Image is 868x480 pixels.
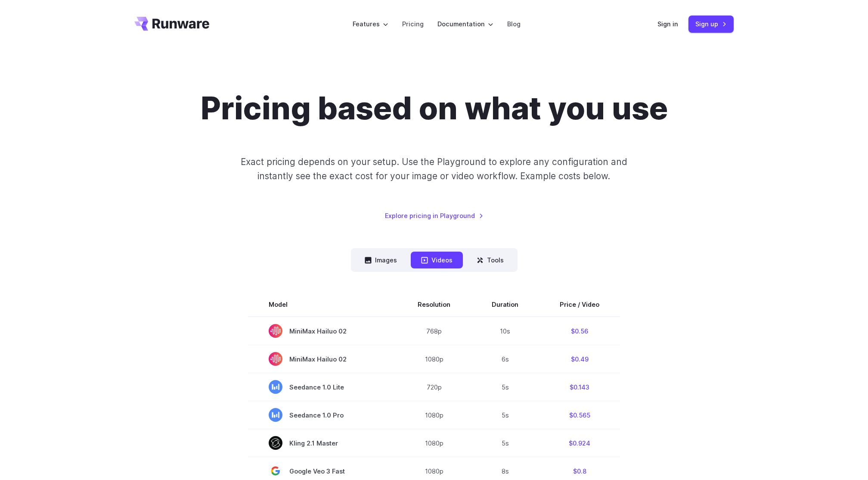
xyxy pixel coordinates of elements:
[466,252,514,268] button: Tools
[471,401,539,429] td: 5s
[201,90,668,127] h1: Pricing based on what you use
[411,252,463,268] button: Videos
[397,317,471,345] td: 768p
[471,317,539,345] td: 10s
[248,293,397,317] th: Model
[437,19,493,29] label: Documentation
[269,464,376,478] span: Google Veo 3 Fast
[539,317,620,345] td: $0.56
[269,408,376,422] span: Seedance 1.0 Pro
[539,401,620,429] td: $0.565
[507,19,521,29] a: Blog
[471,373,539,401] td: 5s
[539,429,620,457] td: $0.924
[269,324,376,338] span: MiniMax Hailuo 02
[397,401,471,429] td: 1080p
[539,293,620,317] th: Price / Video
[402,19,424,29] a: Pricing
[224,155,644,184] p: Exact pricing depends on your setup. Use the Playground to explore any configuration and instantl...
[397,373,471,401] td: 720p
[354,252,407,268] button: Images
[397,293,471,317] th: Resolution
[471,345,539,373] td: 6s
[353,19,388,29] label: Features
[269,352,376,366] span: MiniMax Hailuo 02
[269,436,376,450] span: Kling 2.1 Master
[134,17,209,31] a: Go to /
[385,211,484,221] a: Explore pricing in Playground
[397,345,471,373] td: 1080p
[269,380,376,394] span: Seedance 1.0 Lite
[397,429,471,457] td: 1080p
[657,19,678,29] a: Sign in
[539,345,620,373] td: $0.49
[471,429,539,457] td: 5s
[471,293,539,317] th: Duration
[539,373,620,401] td: $0.143
[688,16,734,32] a: Sign up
